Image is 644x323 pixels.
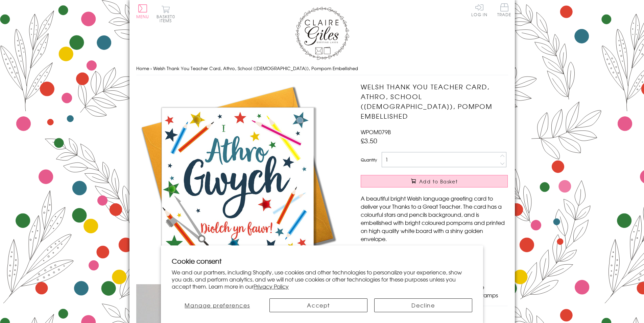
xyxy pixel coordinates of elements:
[136,13,149,20] span: Menu
[136,82,339,284] img: Welsh Thank You Teacher Card, Athro, School (Male), Pompom Embellished
[172,269,472,290] p: We and our partners, including Shopify, use cookies and other technologies to personalize your ex...
[254,282,289,290] a: Privacy Policy
[361,175,508,187] button: Add to Basket
[136,4,149,19] button: Menu
[136,62,508,76] nav: breadcrumbs
[136,65,149,71] a: Home
[471,3,487,17] a: Log In
[361,194,508,243] p: A beautiful bright Welsh language greeting card to deliver your Thanks to a Great Teacher. The ca...
[361,128,391,136] span: WPOM079B
[497,3,511,18] a: Trade
[150,65,152,71] span: ›
[374,298,472,312] button: Decline
[361,157,377,163] label: Quantity
[157,5,175,23] button: Basket0 items
[172,256,472,266] h2: Cookie consent
[153,65,358,71] span: Welsh Thank You Teacher Card, Athro, School ([DEMOGRAPHIC_DATA]), Pompom Embellished
[361,82,508,121] h1: Welsh Thank You Teacher Card, Athro, School ([DEMOGRAPHIC_DATA]), Pompom Embellished
[172,298,263,312] button: Manage preferences
[419,178,458,185] span: Add to Basket
[497,3,511,17] span: Trade
[295,7,349,60] img: Claire Giles Greetings Cards
[160,13,175,24] span: 0 items
[269,298,367,312] button: Accept
[185,301,250,309] span: Manage preferences
[361,136,377,145] span: £3.50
